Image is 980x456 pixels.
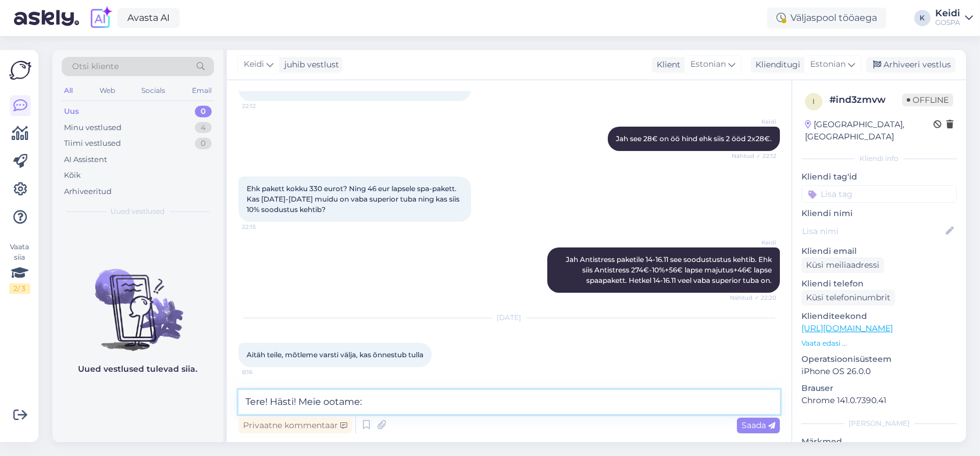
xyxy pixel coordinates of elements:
[801,436,957,448] p: Märkmed
[247,350,423,359] span: Aitäh teile, mõtleme varsti välja, kas õnnestub tulla
[801,382,957,394] p: Brauser
[139,83,168,98] div: Socials
[801,278,957,290] p: Kliendi telefon
[64,138,121,149] div: Tiimi vestlused
[801,245,957,257] p: Kliendi email
[238,418,352,433] div: Privaatne kommentaar
[801,323,893,333] a: [URL][DOMAIN_NAME]
[652,59,680,71] div: Klient
[902,94,953,106] span: Offline
[732,152,776,160] span: Nähtud ✓ 22:12
[242,368,286,376] span: 8:16
[801,394,957,407] p: Chrome 141.0.7390.41
[88,6,113,30] img: explore-ai
[733,117,776,126] span: Keidi
[247,184,461,214] span: Ehk pakett kokku 330 eurot? Ning 46 eur lapsele spa-pakett. Kas [DATE]-[DATE] muidu on vaba super...
[801,153,957,164] div: Kliendi info
[238,390,780,414] textarea: Tere! Hästi! Meie ootame:)
[117,8,180,28] a: Avasta AI
[802,225,943,238] input: Lisa nimi
[730,293,776,302] span: Nähtud ✓ 22:20
[751,59,800,71] div: Klienditugi
[190,83,214,98] div: Email
[801,365,957,378] p: iPhone OS 26.0.0
[195,138,212,149] div: 0
[72,60,119,73] span: Otsi kliente
[9,283,30,294] div: 2 / 3
[566,255,774,285] span: Jah Antistress paketile 14-16.11 see soodustustus kehtib. Ehk siis Antistress 274€-10%+56€ lapse ...
[935,9,973,27] a: KeidiGOSPA
[64,186,112,198] div: Arhiveeritud
[805,119,933,143] div: [GEOGRAPHIC_DATA], [GEOGRAPHIC_DATA]
[111,206,165,217] span: Uued vestlused
[767,8,886,28] div: Väljaspool tööaega
[935,18,960,27] div: GOSPA
[242,102,286,110] span: 22:12
[935,9,960,18] div: Keidi
[742,420,775,430] span: Saada
[801,418,957,429] div: [PERSON_NAME]
[733,238,776,247] span: Keidi
[62,83,75,98] div: All
[9,242,30,294] div: Vaata siia
[801,171,957,183] p: Kliendi tag'id
[801,207,957,220] p: Kliendi nimi
[195,122,212,134] div: 4
[812,97,815,106] span: i
[801,290,895,306] div: Küsi telefoninumbrit
[242,222,286,231] span: 22:15
[690,58,726,71] span: Estonian
[79,363,198,375] p: Uued vestlused tulevad siia.
[801,353,957,365] p: Operatsioonisüsteem
[280,59,339,71] div: juhib vestlust
[97,83,117,98] div: Web
[52,248,223,353] img: No chats
[829,93,902,107] div: # ind3zmvw
[801,257,884,273] div: Küsi meiliaadressi
[801,185,957,203] input: Lisa tag
[801,338,957,349] p: Vaata edasi ...
[616,134,772,143] span: Jah see 28€ on öö hind ehk siis 2 ööd 2x28€.
[914,10,931,26] div: K
[866,57,956,73] div: Arhiveeri vestlus
[195,106,212,117] div: 0
[64,106,79,117] div: Uus
[244,58,264,71] span: Keidi
[64,170,81,181] div: Kõik
[810,58,846,71] span: Estonian
[801,310,957,322] p: Klienditeekond
[64,154,107,166] div: AI Assistent
[9,59,31,81] img: Askly Logo
[64,122,122,134] div: Minu vestlused
[238,313,780,323] div: [DATE]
